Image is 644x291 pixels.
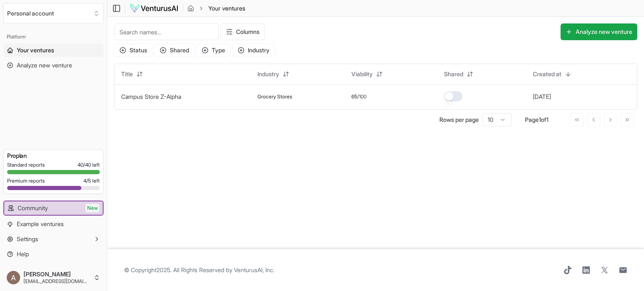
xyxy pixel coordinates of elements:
button: Status [114,44,153,57]
span: 1 [546,116,548,123]
span: Standard reports [7,162,45,168]
span: Your ventures [17,46,54,54]
span: [EMAIL_ADDRESS][DOMAIN_NAME] [23,278,90,285]
span: 1 [539,116,541,123]
a: VenturusAI, Inc [234,266,273,273]
span: Community [18,204,48,212]
span: Premium reports [7,178,45,184]
div: Platform [3,30,104,44]
button: Columns [221,23,265,40]
button: Shared [154,44,195,57]
a: Example ventures [3,217,104,231]
span: Viability [351,70,373,78]
a: Campus Store Z-Alpha [121,93,181,100]
button: Analyze new venture [561,23,637,40]
a: Analyze new venture [3,59,104,72]
button: Shared [439,67,478,81]
button: Industry [252,67,294,81]
nav: breadcrumb [187,4,245,13]
span: Analyze new venture [17,61,72,70]
button: [PERSON_NAME][EMAIL_ADDRESS][DOMAIN_NAME] [3,268,104,288]
button: Title [116,67,148,81]
button: Industry [232,44,275,57]
span: Grocery Stores [257,93,292,100]
span: Title [121,70,133,78]
img: logo [130,3,179,13]
a: Help [3,247,104,261]
button: [DATE] [533,93,551,101]
span: Settings [17,235,38,243]
h3: Pro plan [7,152,100,160]
input: Search names... [114,23,219,40]
a: Your ventures [3,44,104,57]
button: Select an organization [3,3,104,23]
img: ACg8ocKZ1UavvU68Bl4mjUgycgSzkcJADW09bqMTGr03IZrmbY0L2Nc=s96-c [7,271,20,284]
span: Help [17,250,29,258]
span: Page [525,116,539,123]
span: © Copyright 2025 . All Rights Reserved by . [124,266,274,274]
span: [PERSON_NAME] [23,270,90,278]
button: Created at [528,67,576,81]
button: Viability [346,67,388,81]
button: Type [196,44,231,57]
button: Campus Store Z-Alpha [121,93,181,101]
span: /100 [357,93,366,100]
span: New [86,204,99,212]
span: Example ventures [17,220,64,228]
span: Industry [257,70,279,78]
p: Rows per page [439,116,479,124]
span: 4 / 5 left [83,178,100,184]
span: 40 / 40 left [78,162,100,168]
span: 65 [351,93,357,100]
span: Shared [444,70,463,78]
span: Your ventures [208,4,245,13]
span: Created at [533,70,561,78]
a: CommunityNew [4,201,103,215]
button: Settings [3,232,104,246]
span: of [541,116,546,123]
